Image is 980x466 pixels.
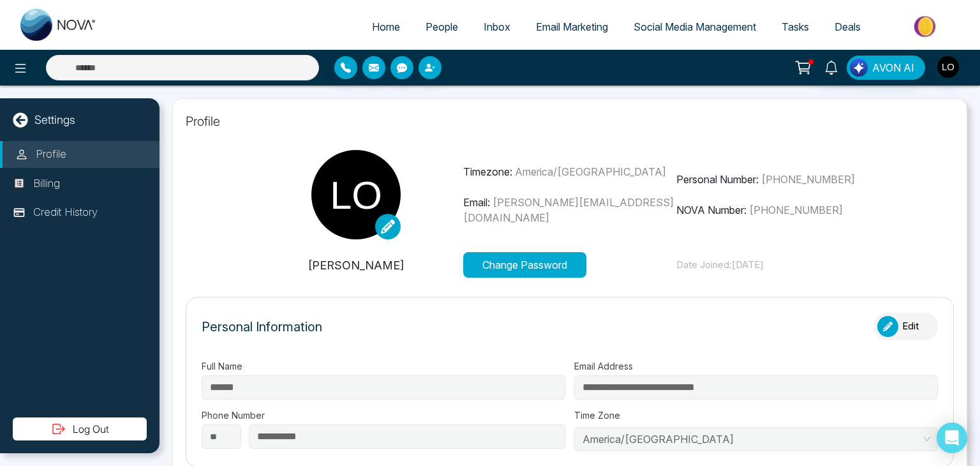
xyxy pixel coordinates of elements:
[202,317,322,336] p: Personal Information
[463,164,677,179] p: Timezone:
[761,173,855,186] span: [PHONE_NUMBER]
[574,409,938,422] label: Time Zone
[20,9,97,41] img: Nova CRM Logo
[471,15,523,39] a: Inbox
[413,15,471,39] a: People
[36,146,66,163] p: Profile
[33,204,98,221] p: Credit History
[536,20,608,33] span: Email Marketing
[463,196,674,224] span: [PERSON_NAME][EMAIL_ADDRESS][DOMAIN_NAME]
[515,165,666,178] span: America/[GEOGRAPHIC_DATA]
[463,195,677,225] p: Email:
[463,252,586,278] button: Change Password
[874,313,938,340] button: Edit
[523,15,621,39] a: Email Marketing
[676,258,890,273] p: Date Joined: [DATE]
[202,409,565,422] label: Phone Number
[937,56,959,78] img: User Avatar
[359,15,413,39] a: Home
[621,15,769,39] a: Social Media Management
[33,176,60,192] p: Billing
[872,60,914,75] span: AVON AI
[782,20,809,33] span: Tasks
[13,417,147,440] button: Log Out
[769,15,822,39] a: Tasks
[249,257,463,274] p: [PERSON_NAME]
[186,112,954,131] p: Profile
[835,20,861,33] span: Deals
[583,430,930,449] span: America/Toronto
[749,204,843,216] span: [PHONE_NUMBER]
[202,359,565,373] label: Full Name
[880,12,972,41] img: Market-place.gif
[574,359,938,373] label: Email Address
[847,56,925,80] button: AVON AI
[484,20,510,33] span: Inbox
[676,172,890,187] p: Personal Number:
[634,20,756,33] span: Social Media Management
[34,111,75,128] p: Settings
[937,423,967,453] div: Open Intercom Messenger
[426,20,458,33] span: People
[850,59,868,77] img: Lead Flow
[822,15,873,39] a: Deals
[676,202,890,218] p: NOVA Number:
[372,20,400,33] span: Home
